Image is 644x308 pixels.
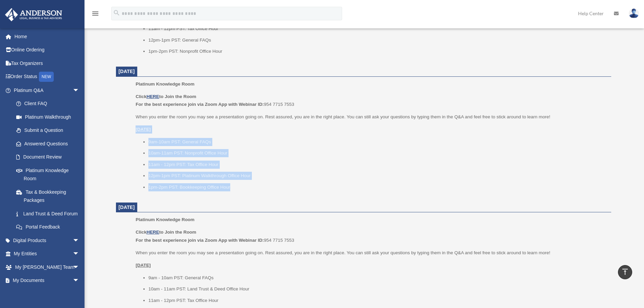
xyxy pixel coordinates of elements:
[136,81,194,87] span: Platinum Knowledge Room
[9,220,90,234] a: Portal Feedback
[119,69,135,74] span: [DATE]
[136,230,196,235] b: Click to Join the Room
[136,228,606,244] p: 954 7715 7553
[148,161,606,169] li: 11am - 12pm PST: Tax Office Hour
[621,268,629,276] i: vertical_align_top
[148,274,606,282] li: 9am - 10am PST: General FAQs
[148,297,606,305] li: 11am - 12pm PST: Tax Office Hour
[148,149,606,157] li: 10am-11am PST: Nonprofit Office Hour
[136,102,264,107] b: For the best experience join via Zoom App with Webinar ID:
[39,72,54,82] div: NEW
[629,8,639,18] img: User Pic
[136,217,194,222] span: Platinum Knowledge Room
[9,185,90,207] a: Tax & Bookkeeping Packages
[9,124,90,137] a: Submit a Question
[113,9,120,17] i: search
[146,230,159,235] a: HERE
[73,84,86,97] span: arrow_drop_down
[148,183,606,191] li: 1pm-2pm PST: Bookkeeping Office Hour
[148,172,606,180] li: 12pm-1pm PST: Platinum Walkthrough Office Hour
[136,127,151,132] u: [DATE]
[91,12,99,18] a: menu
[148,285,606,293] li: 10am - 11am PST: Land Trust & Deed Office Hour
[136,94,196,99] b: Click to Join the Room
[5,274,90,287] a: My Documentsarrow_drop_down
[148,138,606,146] li: 9am-10am PST: General FAQs
[148,47,606,55] li: 1pm-2pm PST: Nonprofit Office Hour
[5,247,90,261] a: My Entitiesarrow_drop_down
[618,265,632,279] a: vertical_align_top
[9,207,90,220] a: Land Trust & Deed Forum
[5,234,90,247] a: Digital Productsarrow_drop_down
[9,110,90,124] a: Platinum Walkthrough
[73,260,86,274] span: arrow_drop_down
[5,56,90,70] a: Tax Organizers
[9,150,90,164] a: Document Review
[5,84,90,97] a: Platinum Q&Aarrow_drop_down
[3,8,64,21] img: Anderson Advisors Platinum Portal
[148,25,606,33] li: 11am - 12pm PST: Tax Office Hour
[73,247,86,261] span: arrow_drop_down
[5,30,90,43] a: Home
[148,36,606,44] li: 12pm-1pm PST: General FAQs
[5,43,90,57] a: Online Ordering
[146,94,159,99] a: HERE
[136,238,264,243] b: For the best experience join via Zoom App with Webinar ID:
[136,113,606,121] p: When you enter the room you may see a presentation going on. Rest assured, you are in the right p...
[5,70,90,84] a: Order StatusNEW
[9,137,90,150] a: Answered Questions
[5,260,90,274] a: My [PERSON_NAME] Teamarrow_drop_down
[119,205,135,210] span: [DATE]
[73,274,86,288] span: arrow_drop_down
[9,97,90,111] a: Client FAQ
[136,249,606,257] p: When you enter the room you may see a presentation going on. Rest assured, you are in the right p...
[136,263,151,268] u: [DATE]
[91,9,99,18] i: menu
[9,164,86,185] a: Platinum Knowledge Room
[73,234,86,247] span: arrow_drop_down
[136,93,606,109] p: 954 7715 7553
